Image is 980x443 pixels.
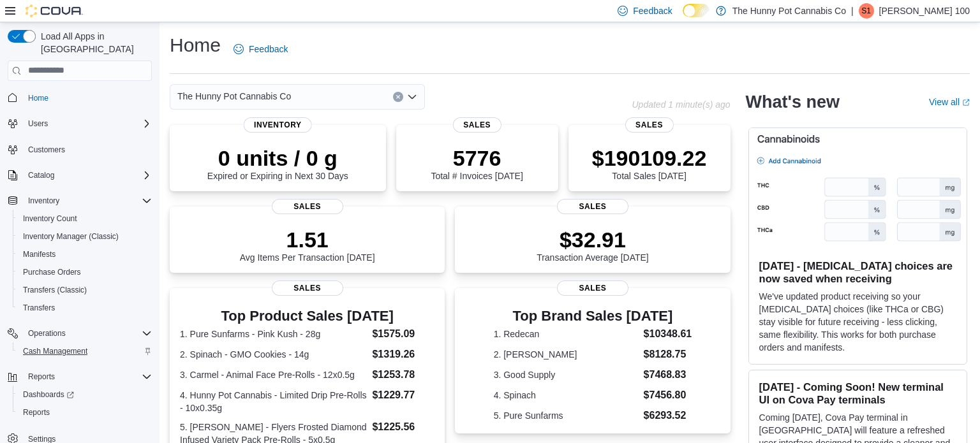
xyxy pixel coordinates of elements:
dd: $7468.83 [644,367,692,382]
dd: $10348.61 [644,326,692,342]
span: Feedback [249,43,288,55]
button: Inventory Manager (Classic) [13,228,157,245]
a: Home [23,91,54,106]
a: Transfers [18,300,60,316]
a: Transfers (Classic) [18,282,92,298]
span: Inventory Manager (Classic) [18,229,152,244]
span: Transfers (Classic) [18,282,152,298]
dd: $6293.52 [644,408,692,423]
dd: $1253.78 [372,367,434,382]
p: | [851,3,854,18]
span: Sales [453,117,501,133]
h3: Top Product Sales [DATE] [180,309,434,324]
button: Inventory [23,193,64,208]
button: Open list of options [407,92,417,102]
button: Cash Management [13,342,157,360]
button: Operations [3,324,157,342]
p: 1.51 [240,227,375,252]
div: Expired or Expiring in Next 30 Days [207,145,348,181]
dt: 1. Redecan [494,328,639,340]
img: Cova [26,4,83,17]
span: The Hunny Pot Cannabis Co [177,89,291,104]
button: Catalog [23,168,59,183]
dt: 4. Hunny Pot Cannabis - Limited Drip Pre-Rolls - 10x0.35g [180,389,367,414]
span: Sales [625,117,673,133]
dd: $1225.56 [372,419,434,435]
a: Reports [18,405,55,420]
button: Operations [23,326,71,341]
input: Dark Mode [683,4,709,17]
svg: External link [962,99,970,106]
span: Cash Management [23,346,87,356]
button: Customers [3,140,157,159]
a: Feedback [228,36,293,62]
button: Home [3,89,157,107]
a: Dashboards [13,386,157,403]
button: Catalog [3,166,157,184]
span: Load All Apps in [GEOGRAPHIC_DATA] [36,30,152,55]
button: Transfers [13,299,157,317]
button: Reports [3,368,157,386]
a: Purchase Orders [18,265,86,280]
button: Users [3,115,157,133]
span: Reports [23,369,152,384]
span: Home [23,90,152,106]
dd: $7456.80 [644,388,692,403]
span: Dark Mode [683,17,683,18]
span: Inventory [23,193,152,208]
p: We've updated product receiving so your [MEDICAL_DATA] choices (like THCa or CBG) stay visible fo... [759,290,956,354]
p: [PERSON_NAME] 100 [879,3,970,18]
button: Manifests [13,245,157,263]
span: Users [23,116,152,131]
a: Dashboards [18,387,79,402]
dd: $1229.77 [372,388,434,403]
a: Inventory Count [18,211,82,226]
span: Users [28,119,48,129]
dt: 2. Spinach - GMO Cookies - 14g [180,348,367,361]
span: Transfers [18,300,152,316]
span: Inventory Count [23,214,77,224]
a: Cash Management [18,344,93,359]
span: Dashboards [23,389,74,400]
span: Reports [18,405,152,420]
span: Reports [23,407,50,418]
h1: Home [170,33,221,58]
span: Operations [23,326,152,341]
span: Inventory Count [18,211,152,226]
a: View allExternal link [929,97,970,107]
span: Manifests [18,247,152,262]
dt: 3. Carmel - Animal Face Pre-Rolls - 12x0.5g [180,368,367,381]
a: Manifests [18,247,61,262]
p: $190109.22 [592,145,707,171]
div: Sarah 100 [859,3,874,18]
span: Manifests [23,249,56,259]
h2: What's new [746,92,840,112]
a: Customers [23,142,70,157]
p: 5776 [431,145,523,171]
p: The Hunny Pot Cannabis Co [732,3,846,18]
button: Inventory [3,192,157,210]
span: Operations [28,328,66,338]
p: $32.91 [537,227,649,252]
span: Purchase Orders [18,265,152,280]
div: Total # Invoices [DATE] [431,145,523,181]
span: Sales [557,280,628,296]
dd: $1575.09 [372,326,434,342]
dd: $1319.26 [372,347,434,362]
span: Feedback [633,4,672,17]
button: Transfers (Classic) [13,281,157,299]
span: Catalog [23,168,152,183]
button: Purchase Orders [13,263,157,281]
div: Total Sales [DATE] [592,145,707,181]
dt: 5. Pure Sunfarms [494,409,639,422]
button: Inventory Count [13,210,157,228]
span: Transfers (Classic) [23,285,87,295]
span: Inventory Manager (Classic) [23,231,119,242]
span: Transfers [23,303,55,313]
a: Inventory Manager (Classic) [18,229,124,244]
span: Customers [28,145,65,155]
p: Updated 1 minute(s) ago [632,99,730,110]
span: Cash Management [18,344,152,359]
span: Sales [272,199,343,214]
h3: [DATE] - [MEDICAL_DATA] choices are now saved when receiving [759,259,956,285]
